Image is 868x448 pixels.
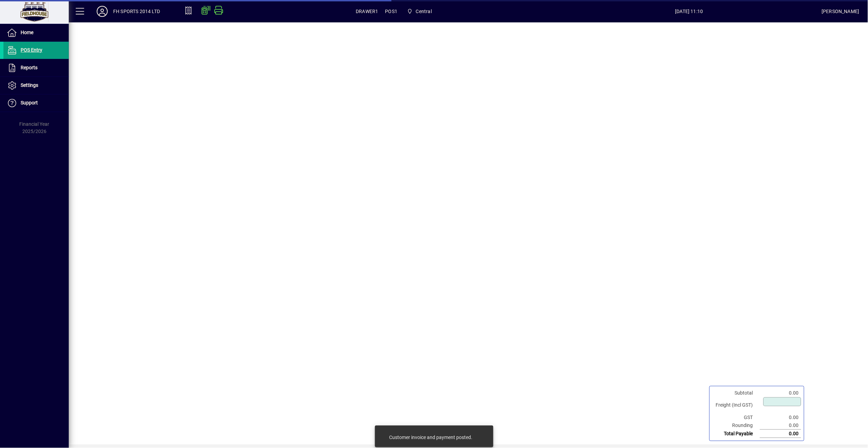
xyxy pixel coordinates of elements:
span: [DATE] 11:10 [557,6,822,17]
span: Central [404,5,435,18]
span: Home [21,30,33,35]
span: DRAWER1 [356,6,378,17]
td: Rounding [712,421,760,430]
td: Freight (Incl GST) [712,397,760,414]
div: Customer invoice and payment posted. [389,434,472,441]
span: POS Entry [21,47,42,53]
a: Support [3,94,69,112]
td: 0.00 [760,421,801,430]
span: Settings [21,82,38,88]
span: Central [416,6,432,17]
td: 0.00 [760,430,801,438]
a: Settings [3,77,69,94]
div: [PERSON_NAME] [822,6,859,17]
td: GST [712,414,760,421]
div: FH SPORTS 2014 LTD [113,6,160,17]
a: Reports [3,59,69,77]
span: Support [21,100,38,105]
td: 0.00 [760,414,801,421]
button: Profile [91,5,113,18]
span: POS1 [385,6,398,17]
td: 0.00 [760,389,801,397]
span: Reports [21,65,37,70]
a: Home [3,24,69,41]
td: Subtotal [712,389,760,397]
td: Total Payable [712,430,760,438]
